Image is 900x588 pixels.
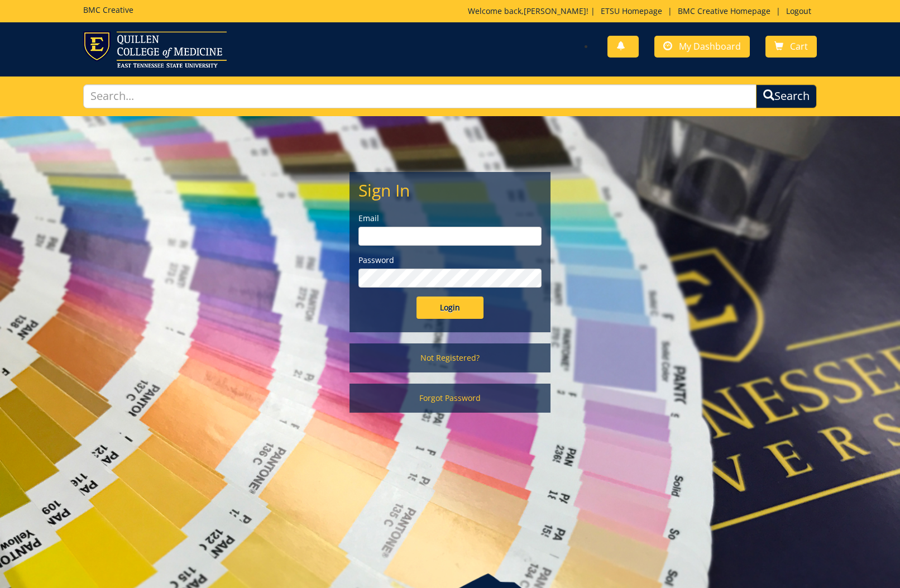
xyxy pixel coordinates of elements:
[350,343,550,372] a: Not Registered?
[468,6,817,17] p: Welcome back, ! | | |
[781,6,817,16] a: Logout
[765,36,817,58] a: Cart
[672,6,776,16] a: BMC Creative Homepage
[83,6,133,14] h5: BMC Creative
[756,84,817,108] button: Search
[83,84,756,108] input: Search...
[350,384,550,413] a: Forgot Password
[790,40,808,52] span: Cart
[358,181,542,199] h2: Sign In
[358,255,542,266] label: Password
[679,40,741,52] span: My Dashboard
[654,36,750,58] a: My Dashboard
[524,6,586,16] a: [PERSON_NAME]
[83,31,227,68] img: ETSU logo
[358,213,542,224] label: Email
[595,6,668,16] a: ETSU Homepage
[417,297,483,319] input: Login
